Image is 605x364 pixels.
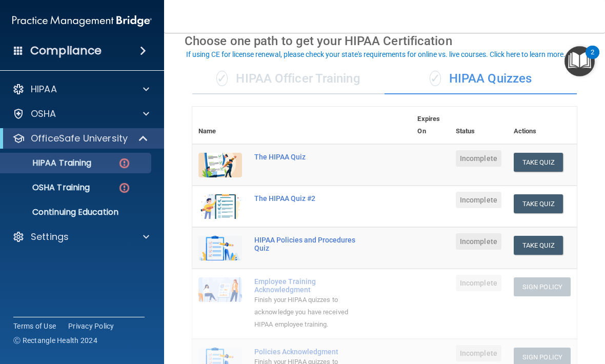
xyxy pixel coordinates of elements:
div: HIPAA Officer Training [192,64,385,94]
div: 2 [591,52,594,66]
a: OSHA [12,108,149,120]
a: Terms of Use [13,321,56,331]
a: OfficeSafe University [12,132,149,145]
button: Take Quiz [514,236,563,255]
button: If using CE for license renewal, please check your state's requirements for online vs. live cours... [185,49,567,59]
div: HIPAA Quizzes [385,64,577,94]
button: Take Quiz [514,153,563,172]
img: danger-circle.6113f641.png [118,157,131,170]
div: Finish your HIPAA quizzes to acknowledge you have received HIPAA employee training. [254,294,360,331]
div: Employee Training Acknowledgment [254,277,360,294]
button: Open Resource Center, 2 new notifications [564,46,595,76]
span: ✓ [216,71,228,86]
button: Sign Policy [514,277,571,296]
a: HIPAA [12,83,149,95]
div: HIPAA Policies and Procedures Quiz [254,236,360,252]
p: OfficeSafe University [31,132,128,145]
div: If using CE for license renewal, please check your state's requirements for online vs. live cours... [186,51,566,58]
p: HIPAA Training [7,158,91,168]
p: OSHA [31,108,56,120]
div: The HIPAA Quiz [254,153,360,161]
p: OSHA Training [7,183,90,193]
div: The HIPAA Quiz #2 [254,194,360,203]
span: Incomplete [456,275,501,291]
span: ✓ [430,71,441,86]
div: Choose one path to get your HIPAA Certification [185,26,584,56]
th: Name [192,107,248,144]
a: Settings [12,231,149,243]
div: Policies Acknowledgment [254,348,360,356]
img: PMB logo [12,11,152,31]
span: Incomplete [456,150,501,167]
span: Incomplete [456,345,501,361]
span: Incomplete [456,192,501,208]
th: Status [450,107,508,144]
h4: Compliance [30,44,102,58]
p: Continuing Education [7,207,147,217]
a: Privacy Policy [68,321,114,331]
span: Incomplete [456,233,501,250]
p: Settings [31,231,69,243]
button: Take Quiz [514,194,563,213]
p: HIPAA [31,83,57,95]
img: danger-circle.6113f641.png [118,181,131,194]
span: Ⓒ Rectangle Health 2024 [13,335,97,346]
th: Actions [508,107,577,144]
th: Expires On [411,107,449,144]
